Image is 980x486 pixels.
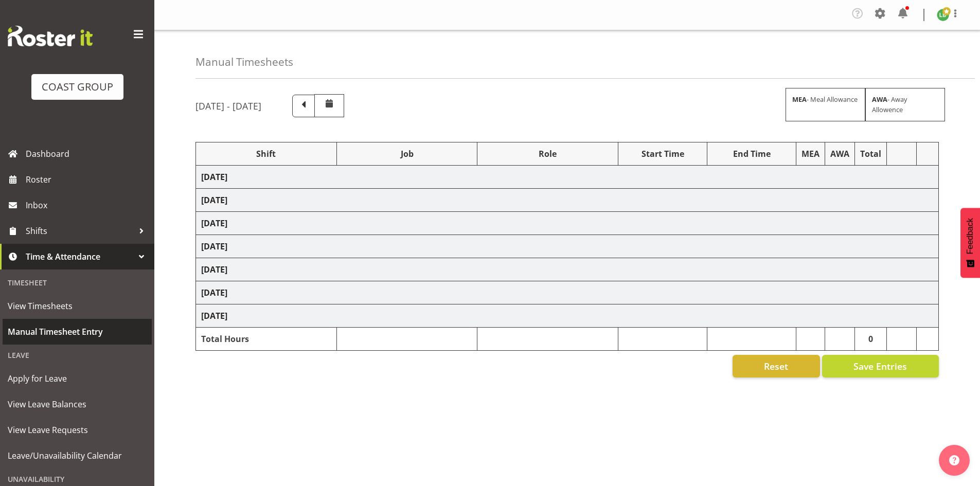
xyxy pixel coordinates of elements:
[3,443,152,469] a: Leave/Unavailability Calendar
[623,148,702,160] div: Start Time
[786,88,865,121] div: - Meal Allowance
[26,197,149,213] span: Inbox
[8,448,147,463] span: Leave/Unavailability Calendar
[801,148,819,160] div: MEA
[8,422,147,438] span: View Leave Requests
[764,359,788,373] span: Reset
[3,293,152,319] a: View Timesheets
[860,148,881,160] div: Total
[733,355,820,377] button: Reset
[3,391,152,417] a: View Leave Balances
[855,328,887,351] td: 0
[830,148,849,160] div: AWA
[196,212,939,235] td: [DATE]
[3,345,152,366] div: Leave
[3,319,152,345] a: Manual Timesheet Entry
[712,148,791,160] div: End Time
[196,166,939,189] td: [DATE]
[342,148,472,160] div: Job
[201,148,331,160] div: Shift
[949,455,959,465] img: help-xxl-2.png
[196,189,939,212] td: [DATE]
[195,100,261,112] h5: [DATE] - [DATE]
[3,272,152,293] div: Timesheet
[937,9,949,21] img: lu-budden8051.jpg
[195,56,293,68] h4: Manual Timesheets
[8,26,93,46] img: Rosterit website logo
[26,146,149,161] span: Dashboard
[26,172,149,187] span: Roster
[3,366,152,391] a: Apply for Leave
[3,417,152,443] a: View Leave Requests
[872,95,887,104] strong: AWA
[196,328,337,351] td: Total Hours
[26,223,134,239] span: Shifts
[966,218,975,254] span: Feedback
[822,355,939,377] button: Save Entries
[8,397,147,412] span: View Leave Balances
[196,304,939,328] td: [DATE]
[853,359,907,373] span: Save Entries
[8,324,147,339] span: Manual Timesheet Entry
[865,88,945,121] div: - Away Allowence
[483,148,613,160] div: Role
[8,298,147,314] span: View Timesheets
[196,281,939,304] td: [DATE]
[196,235,939,258] td: [DATE]
[42,79,113,95] div: COAST GROUP
[960,208,980,278] button: Feedback - Show survey
[26,249,134,264] span: Time & Attendance
[792,95,807,104] strong: MEA
[196,258,939,281] td: [DATE]
[8,371,147,386] span: Apply for Leave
